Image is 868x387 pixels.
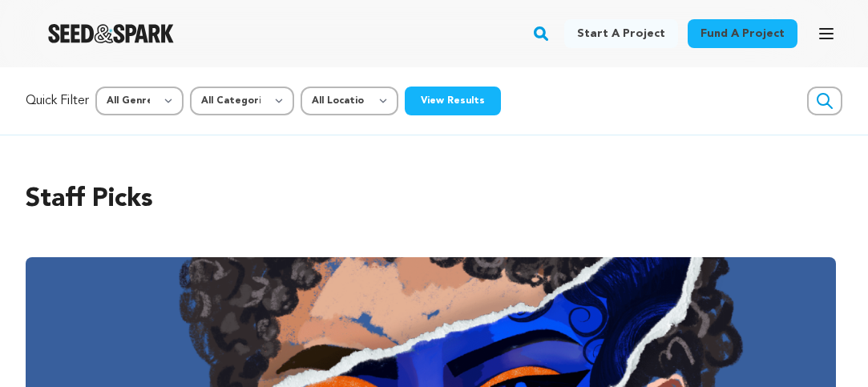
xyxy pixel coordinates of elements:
a: Start a project [564,19,678,48]
h2: Staff Picks [26,180,842,219]
p: Quick Filter [26,91,89,111]
img: Seed&Spark Logo Dark Mode [48,24,174,43]
a: Seed&Spark Homepage [48,24,174,43]
button: View Results [405,87,501,115]
a: Fund a project [688,19,797,48]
